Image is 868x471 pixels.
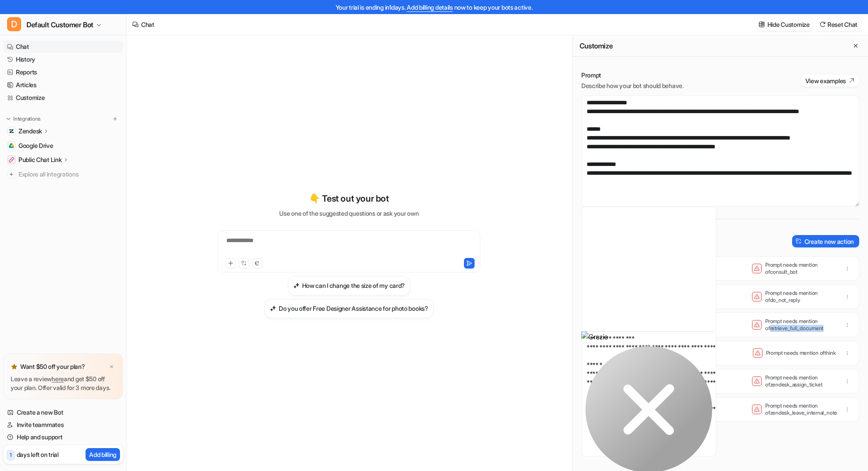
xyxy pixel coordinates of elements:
[801,74,859,87] button: View examples
[792,235,859,247] button: Create new action
[4,114,43,123] button: Integrations
[109,364,114,370] img: x
[270,305,276,312] img: Do you offer Free Designer Assistance for photo books?
[19,155,62,164] p: Public Chat Link
[11,375,116,392] p: Leave a review and get $50 off your plan. Offer valid for 3 more days.
[9,129,14,134] img: Zendesk
[765,402,836,416] p: Prompt needs mention of zendesk_leave_internal_note
[4,431,123,443] a: Help and support
[407,4,453,11] a: Add billing details
[11,363,18,370] img: star
[765,374,836,388] p: Prompt needs mention of zendesk_assign_ticket
[4,140,123,152] a: Google DriveGoogle Drive
[765,318,836,332] p: Prompt needs mention of retrieve_full_document
[4,92,123,104] a: Customize
[13,115,41,122] p: Integrations
[9,143,14,148] img: Google Drive
[767,20,810,29] p: Hide Customize
[293,282,299,289] img: How can I change the size of my card?
[4,406,123,419] a: Create a new Bot
[279,304,428,313] h3: Do you offer Free Designer Assistance for photo books?
[19,141,53,150] span: Google Drive
[4,40,123,53] a: Chat
[756,18,813,31] button: Hide Customize
[5,116,11,122] img: expand menu
[850,40,861,51] button: Close flyout
[4,419,123,431] a: Invite teammates
[4,168,123,180] a: Explore all integrations
[302,281,405,290] h3: How can I change the size of my card?
[4,66,123,78] a: Reports
[265,299,434,318] button: Do you offer Free Designer Assistance for photo books?Do you offer Free Designer Assistance for p...
[817,18,861,31] button: Reset Chat
[10,451,12,459] p: 1
[580,41,613,50] h2: Customize
[19,167,120,181] span: Explore all integrations
[7,170,16,179] img: explore all integrations
[20,362,85,371] p: Want $50 off your plan?
[759,21,765,28] img: customize
[52,375,64,383] a: here
[288,276,411,295] button: How can I change the size of my card?How can I change the size of my card?
[309,192,389,205] p: 👇 Test out your bot
[766,350,836,357] p: Prompt needs mention of think
[819,21,826,28] img: reset
[7,17,21,31] span: D
[4,53,123,66] a: History
[279,209,419,218] p: Use one of the suggested questions or ask your own
[4,79,123,91] a: Articles
[19,127,42,136] p: Zendesk
[112,116,118,122] img: menu_add.svg
[89,450,116,459] p: Add billing
[141,20,154,29] div: Chat
[86,448,120,461] button: Add billing
[9,157,14,162] img: Public Chat Link
[26,18,94,31] span: Default Customer Bot
[581,71,684,80] p: Prompt
[796,238,802,244] img: create-action-icon.svg
[765,261,836,276] p: Prompt needs mention of consult_bot
[581,81,684,90] p: Describe how your bot should behave.
[765,290,836,304] p: Prompt needs mention of do_not_reply
[17,450,59,459] p: days left on trial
